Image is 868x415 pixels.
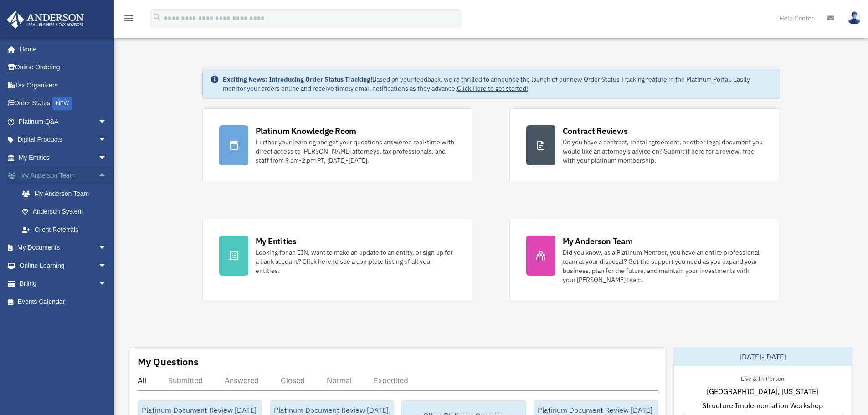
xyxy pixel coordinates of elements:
img: User Pic [847,11,861,25]
div: My Anderson Team [563,236,633,247]
div: Closed [281,376,305,385]
div: Looking for an EIN, want to make an update to an entity, or sign up for a bank account? Click her... [256,248,456,275]
a: My Documentsarrow_drop_down [6,239,121,257]
a: Home [6,40,116,58]
a: menu [123,16,134,24]
div: Further your learning and get your questions answered real-time with direct access to [PERSON_NAM... [256,138,456,165]
div: Do you have a contract, rental agreement, or other legal document you would like an attorney's ad... [563,138,763,165]
div: Submitted [168,376,203,385]
span: arrow_drop_down [98,256,116,275]
a: Tax Organizers [6,76,121,94]
span: arrow_drop_down [98,275,116,293]
span: Structure Implementation Workshop [702,400,823,411]
div: Normal [327,376,352,385]
div: Based on your feedback, we're thrilled to announce the launch of our new Order Status Tracking fe... [223,75,772,93]
div: All [138,376,146,385]
span: arrow_drop_down [98,113,116,131]
a: My Entities Looking for an EIN, want to make an update to an entity, or sign up for a bank accoun... [202,219,473,301]
div: Expedited [374,376,408,385]
div: My Entities [256,236,297,247]
a: Digital Productsarrow_drop_down [6,131,121,149]
span: arrow_drop_down [98,131,116,149]
div: My Questions [138,355,199,369]
a: My Anderson Team [13,184,121,203]
span: arrow_drop_up [98,167,116,185]
span: arrow_drop_down [98,239,116,257]
div: Did you know, as a Platinum Member, you have an entire professional team at your disposal? Get th... [563,248,763,284]
a: My Anderson Team Did you know, as a Platinum Member, you have an entire professional team at your... [509,219,780,301]
a: Billingarrow_drop_down [6,275,121,293]
div: Contract Reviews [563,125,628,137]
a: Platinum Q&Aarrow_drop_down [6,113,121,131]
span: [GEOGRAPHIC_DATA], [US_STATE] [707,386,818,397]
i: search [152,12,162,22]
a: Events Calendar [6,292,121,311]
a: Order StatusNEW [6,94,121,113]
a: Platinum Knowledge Room Further your learning and get your questions answered real-time with dire... [202,108,473,182]
i: menu [123,13,134,24]
a: Client Referrals [13,220,121,239]
a: My Anderson Teamarrow_drop_up [6,167,121,185]
a: Online Learningarrow_drop_down [6,256,121,275]
div: Answered [225,376,259,385]
a: Contract Reviews Do you have a contract, rental agreement, or other legal document you would like... [509,108,780,182]
a: My Entitiesarrow_drop_down [6,149,121,167]
img: Anderson Advisors Platinum Portal [4,11,87,29]
div: Platinum Knowledge Room [256,125,357,137]
a: Online Ordering [6,58,121,77]
strong: Exciting News: Introducing Order Status Tracking! [223,75,372,83]
div: NEW [52,97,72,110]
a: Click Here to get started! [457,84,528,92]
div: Live & In-Person [734,373,791,383]
a: Anderson System [13,203,121,221]
span: arrow_drop_down [98,149,116,167]
div: [DATE]-[DATE] [674,348,852,366]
